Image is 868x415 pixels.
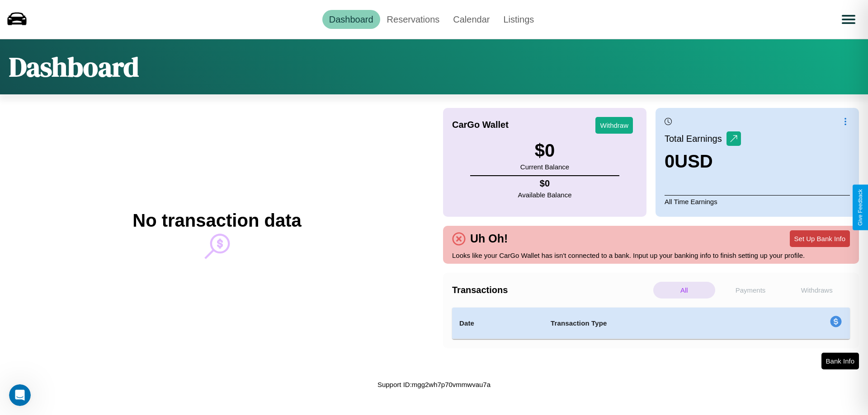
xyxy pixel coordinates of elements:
[322,10,380,29] a: Dashboard
[595,117,633,134] button: Withdraw
[380,10,447,29] a: Reservations
[466,232,512,245] h4: Uh Oh!
[446,10,496,29] a: Calendar
[452,120,509,130] h4: CarGo Wallet
[836,7,861,32] button: Open menu
[720,282,782,298] p: Payments
[518,189,572,201] p: Available Balance
[9,384,31,406] iframe: Intercom live chat
[653,282,715,298] p: All
[518,178,572,189] h4: $ 0
[452,308,850,339] table: simple table
[452,285,651,295] h4: Transactions
[821,353,859,369] button: Bank Info
[377,378,491,391] p: Support ID: mgg2wh7p70vmmwvau7a
[132,210,301,231] h2: No transaction data
[459,318,536,329] h4: Date
[790,230,850,247] button: Set Up Bank Info
[665,195,850,208] p: All Time Earnings
[520,161,569,173] p: Current Balance
[551,318,756,329] h4: Transaction Type
[857,189,863,226] div: Give Feedback
[496,10,541,29] a: Listings
[9,48,139,85] h1: Dashboard
[665,131,726,147] p: Total Earnings
[452,249,850,261] p: Looks like your CarGo Wallet has isn't connected to a bank. Input up your banking info to finish ...
[665,151,741,172] h3: 0 USD
[786,282,848,298] p: Withdraws
[520,140,569,161] h3: $ 0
